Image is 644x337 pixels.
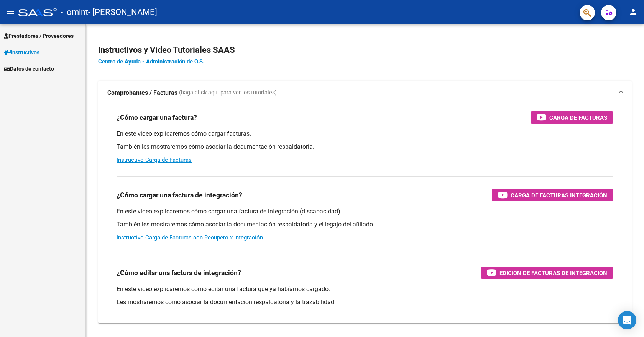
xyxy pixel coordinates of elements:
[4,32,74,40] span: Prestadores / Proveedores
[117,190,242,200] h3: ¿Cómo cargar una factura de integración?
[511,190,607,200] span: Carga de Facturas Integración
[117,267,241,278] h3: ¿Cómo editar una factura de integración?
[117,285,613,293] p: En este video explicaremos cómo editar una factura que ya habíamos cargado.
[531,111,613,124] button: Carga de Facturas
[61,4,88,21] span: - omint
[4,65,54,73] span: Datos de contacto
[6,7,15,16] mat-icon: menu
[117,112,197,123] h3: ¿Cómo cargar una factura?
[98,58,204,65] a: Centro de Ayuda - Administración de O.S.
[629,7,638,16] mat-icon: person
[499,268,607,278] span: Edición de Facturas de integración
[88,4,157,21] span: - [PERSON_NAME]
[117,207,613,216] p: En este video explicaremos cómo cargar una factura de integración (discapacidad).
[492,189,613,201] button: Carga de Facturas Integración
[618,311,636,329] div: Open Intercom Messenger
[481,267,613,279] button: Edición de Facturas de integración
[4,48,39,57] span: Instructivos
[117,156,192,163] a: Instructivo Carga de Facturas
[117,234,263,241] a: Instructivo Carga de Facturas con Recupero x Integración
[117,130,613,138] p: En este video explicaremos cómo cargar facturas.
[117,298,613,306] p: Les mostraremos cómo asociar la documentación respaldatoria y la trazabilidad.
[117,143,613,151] p: También les mostraremos cómo asociar la documentación respaldatoria.
[98,105,632,323] div: Comprobantes / Facturas (haga click aquí para ver los tutoriales)
[98,81,632,105] mat-expansion-panel-header: Comprobantes / Facturas (haga click aquí para ver los tutoriales)
[98,43,632,57] h2: Instructivos y Video Tutoriales SAAS
[549,113,607,122] span: Carga de Facturas
[117,220,613,229] p: También les mostraremos cómo asociar la documentación respaldatoria y el legajo del afiliado.
[107,89,177,97] strong: Comprobantes / Facturas
[179,89,277,97] span: (haga click aquí para ver los tutoriales)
